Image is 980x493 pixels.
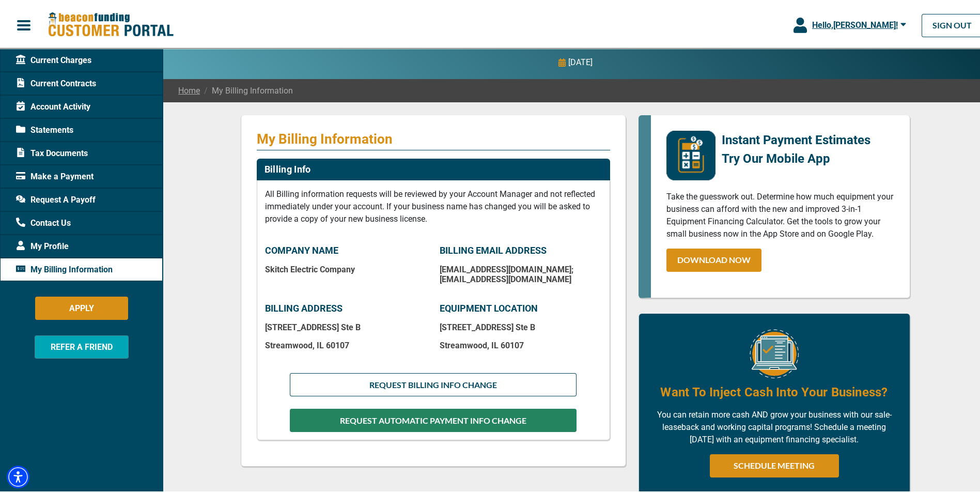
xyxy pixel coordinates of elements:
img: Beacon Funding Customer Portal Logo [48,10,174,36]
h2: Billing Info [265,162,311,173]
button: REQUEST BILLING INFO CHANGE [290,371,576,394]
h4: Want To Inject Cash Into Your Business? [660,381,888,399]
p: [DATE] [568,54,593,67]
p: Try Our Mobile App [722,147,870,166]
a: DOWNLOAD NOW [666,246,761,270]
p: You can retain more cash AND grow your business with our sale-leaseback and working capital progr... [655,407,894,444]
p: Take the guesswork out. Determine how much equipment your business can afford with the new and im... [666,189,894,238]
img: mobile-app-logo.png [666,129,715,178]
button: REFER A FRIEND [35,333,129,357]
p: [STREET_ADDRESS] Ste B [265,320,427,330]
span: Hello, [PERSON_NAME] ! [812,18,898,28]
p: EQUIPMENT LOCATION [440,301,602,312]
span: Make a Payment [16,168,94,181]
img: Equipment Financing Online Image [750,327,799,376]
button: APPLY [35,295,128,318]
p: [STREET_ADDRESS] Ste B [440,320,602,330]
span: Account Activity [16,99,90,111]
span: Contact Us [16,215,71,227]
span: My Profile [16,238,69,251]
p: BILLING ADDRESS [265,301,427,312]
p: BILLING EMAIL ADDRESS [440,243,602,254]
p: Skitch Electric Company [265,263,427,272]
p: COMPANY NAME [265,243,427,254]
span: My Billing Information [16,261,113,274]
span: My Billing Information [200,83,293,95]
p: My Billing Information [257,129,610,145]
p: [EMAIL_ADDRESS][DOMAIN_NAME]; [EMAIL_ADDRESS][DOMAIN_NAME] [440,263,602,282]
span: Statements [16,122,73,134]
a: SCHEDULE MEETING [710,452,839,475]
span: Current Charges [16,52,91,65]
button: REQUEST AUTOMATIC PAYMENT INFO CHANGE [290,407,576,430]
div: Accessibility Menu [7,464,29,486]
p: Streamwood , IL 60107 [440,338,602,348]
span: Current Contracts [16,75,96,88]
span: Request A Payoff [16,192,96,204]
p: All Billing information requests will be reviewed by your Account Manager and not reflected immed... [265,186,602,223]
span: Tax Documents [16,145,88,158]
a: Home [178,83,200,95]
p: Instant Payment Estimates [722,129,870,147]
p: Streamwood , IL 60107 [265,338,427,348]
